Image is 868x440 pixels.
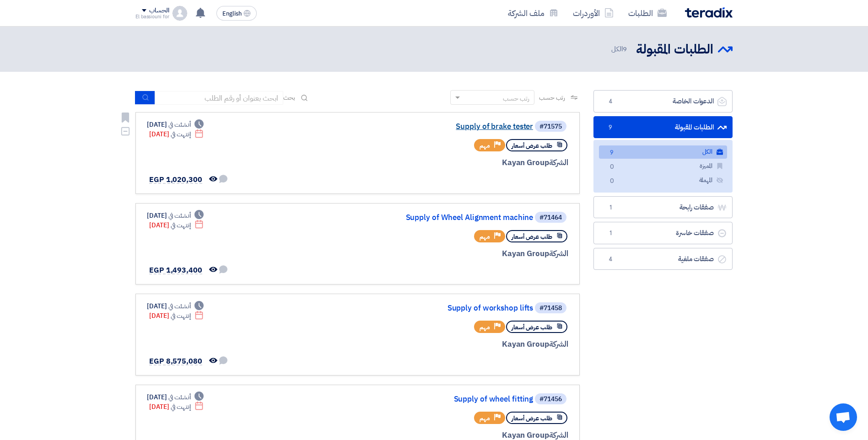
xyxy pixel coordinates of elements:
span: 0 [606,162,617,172]
span: English [222,11,242,17]
div: Open chat [830,403,857,431]
a: الطلبات المقبولة9 [593,116,733,139]
div: رتب حسب [503,94,529,103]
div: Kayan Group [348,248,568,260]
span: الشركة [549,248,569,259]
img: Teradix logo [685,7,733,18]
span: 9 [606,148,617,158]
a: الطلبات [621,2,674,24]
div: [DATE] [149,129,204,139]
span: أنشئت في [168,392,190,402]
a: الكل [599,145,727,159]
div: #71464 [539,215,562,221]
span: EGP 1,493,400 [149,265,202,276]
span: طلب عرض أسعار [512,232,552,241]
a: الدعوات الخاصة4 [593,90,733,113]
a: صفقات رابحة1 [593,196,733,219]
span: EGP 1,020,300 [149,174,202,185]
span: 9 [623,44,627,54]
div: #71458 [539,305,562,311]
span: رتب حسب [539,93,565,102]
span: الكل [611,44,629,54]
span: طلب عرض أسعار [512,323,552,332]
div: #71456 [539,396,562,402]
a: صفقات خاسرة1 [593,222,733,244]
span: إنتهت في [171,311,190,321]
div: #71575 [539,123,562,130]
div: [DATE] [147,120,204,129]
div: [DATE] [147,301,204,311]
div: Kayan Group [348,157,568,169]
span: بحث [283,93,295,102]
button: English [216,6,257,21]
span: مهم [480,141,490,150]
div: [DATE] [147,392,204,402]
span: EGP 8,575,080 [149,356,202,367]
span: 0 [606,177,617,186]
span: إنتهت في [171,402,190,412]
span: مهم [480,232,490,241]
span: إنتهت في [171,220,190,230]
div: [DATE] [149,220,204,230]
a: Supply of workshop lifts [350,304,533,312]
a: ملف الشركة [501,2,566,24]
a: المميزة [599,160,727,173]
input: ابحث بعنوان أو رقم الطلب [155,91,283,105]
span: طلب عرض أسعار [512,414,552,423]
div: Kayan Group [348,338,568,350]
div: El bassiouni for [135,14,169,19]
span: 9 [605,123,616,132]
span: 1 [605,229,616,238]
span: 1 [605,203,616,212]
span: أنشئت في [168,301,190,311]
img: profile_test.png [173,6,187,21]
span: الشركة [549,157,569,168]
h2: الطلبات المقبولة [636,41,713,59]
a: Supply of Wheel Alignment machine [350,214,533,222]
a: صفقات ملغية4 [593,248,733,270]
div: [DATE] [147,211,204,220]
span: الشركة [549,338,569,350]
span: أنشئت في [168,120,190,129]
div: الحساب [149,7,169,15]
span: 4 [605,255,616,264]
a: Supply of brake tester [350,123,533,131]
div: [DATE] [149,402,204,412]
span: 4 [605,97,616,106]
div: [DATE] [149,311,204,321]
a: Supply of wheel fitting [350,395,533,403]
a: المهملة [599,174,727,187]
span: أنشئت في [168,211,190,220]
a: الأوردرات [566,2,621,24]
span: مهم [480,414,490,423]
span: إنتهت في [171,129,190,139]
span: مهم [480,323,490,332]
span: طلب عرض أسعار [512,141,552,150]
